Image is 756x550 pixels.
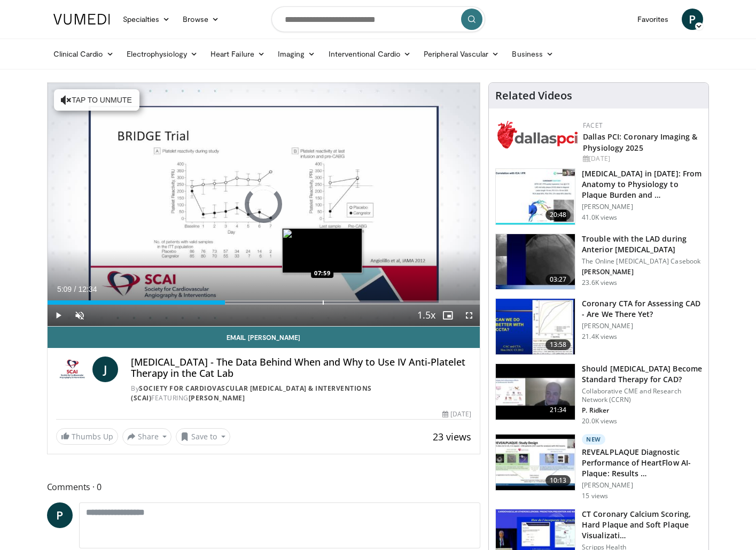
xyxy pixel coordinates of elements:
span: 03:27 [545,274,571,285]
a: Favorites [631,9,675,30]
h3: REVEALPLAQUE Diagnostic Performance of HeartFlow AI-Plaque: Results … [582,447,702,479]
img: ABqa63mjaT9QMpl35hMDoxOmtxO3TYNt_2.150x105_q85_crop-smart_upscale.jpg [496,234,575,290]
img: VuMedi Logo [53,14,110,25]
img: f2c68859-0141-4a8b-a821-33e5a922fb60.150x105_q85_crop-smart_upscale.jpg [496,435,575,490]
span: / [74,285,76,293]
a: J [92,357,118,382]
p: [PERSON_NAME] [582,481,702,490]
a: 21:34 Should [MEDICAL_DATA] Become Standard Therapy for CAD? Collaborative CME and Research Netwo... [495,363,702,425]
p: 41.0K views [582,213,617,222]
span: 21:34 [545,405,571,415]
a: [PERSON_NAME] [189,393,245,402]
p: [PERSON_NAME] [582,322,702,330]
h3: [MEDICAL_DATA] in [DATE]: From Anatomy to Physiology to Plaque Burden and … [582,168,702,200]
a: Heart Failure [204,43,271,65]
p: 23.6K views [582,278,617,287]
button: Tap to unmute [54,89,139,111]
a: Specialties [116,9,177,30]
a: 10:13 New REVEALPLAQUE Diagnostic Performance of HeartFlow AI-Plaque: Results … [PERSON_NAME] 15 ... [495,434,702,500]
p: 21.4K views [582,332,617,341]
button: Play [48,305,69,326]
a: P [682,9,703,30]
div: [DATE] [583,154,700,164]
div: By FEATURING [131,384,471,403]
button: Save to [176,428,230,445]
button: Share [122,428,172,445]
a: Society for Cardiovascular [MEDICAL_DATA] & Interventions (SCAI) [131,384,372,402]
p: 15 views [582,492,608,500]
button: Fullscreen [458,305,480,326]
a: Email [PERSON_NAME] [48,327,480,348]
a: Peripheral Vascular [417,43,505,65]
a: P [47,502,73,528]
div: [DATE] [442,409,471,419]
a: 03:27 Trouble with the LAD during Anterior [MEDICAL_DATA] The Online [MEDICAL_DATA] Casebook [PER... [495,234,702,290]
img: eb63832d-2f75-457d-8c1a-bbdc90eb409c.150x105_q85_crop-smart_upscale.jpg [496,364,575,420]
p: [PERSON_NAME] [582,268,702,276]
p: New [582,434,605,445]
h3: Should [MEDICAL_DATA] Become Standard Therapy for CAD? [582,363,702,385]
input: Search topics, interventions [271,6,485,32]
div: Progress Bar [48,300,480,305]
span: 12:34 [78,285,97,293]
img: 34b2b9a4-89e5-4b8c-b553-8a638b61a706.150x105_q85_crop-smart_upscale.jpg [496,299,575,354]
h3: Coronary CTA for Assessing CAD - Are We There Yet? [582,298,702,320]
video-js: Video Player [48,83,480,327]
a: Business [505,43,560,65]
p: The Online [MEDICAL_DATA] Casebook [582,257,702,266]
h4: Related Videos [495,89,572,102]
img: 939357b5-304e-4393-95de-08c51a3c5e2a.png.150x105_q85_autocrop_double_scale_upscale_version-0.2.png [497,121,578,149]
button: Playback Rate [416,305,437,326]
span: 23 views [433,430,471,443]
img: image.jpeg [282,228,362,273]
a: 20:48 [MEDICAL_DATA] in [DATE]: From Anatomy to Physiology to Plaque Burden and … [PERSON_NAME] 4... [495,168,702,225]
h3: CT Coronary Calcium Scoring, Hard Plaque and Soft Plaque Visualizati… [582,509,702,541]
a: Clinical Cardio [47,43,120,65]
span: 20:48 [545,210,571,220]
a: Thumbs Up [56,428,118,445]
p: [PERSON_NAME] [582,203,702,211]
p: Collaborative CME and Research Network (CCRN) [582,387,702,404]
h4: [MEDICAL_DATA] - The Data Behind When and Why to Use IV Anti-Platelet Therapy in the Cat Lab [131,357,471,379]
img: Society for Cardiovascular Angiography & Interventions (SCAI) [56,357,89,382]
a: Electrophysiology [120,43,204,65]
a: Imaging [271,43,322,65]
a: FACET [583,121,603,130]
p: P. Ridker [582,406,702,415]
button: Unmute [69,305,90,326]
span: 13:58 [545,339,571,350]
img: 823da73b-7a00-425d-bb7f-45c8b03b10c3.150x105_q85_crop-smart_upscale.jpg [496,169,575,224]
span: 10:13 [545,475,571,486]
h3: Trouble with the LAD during Anterior [MEDICAL_DATA] [582,234,702,255]
p: 20.0K views [582,417,617,425]
span: Comments 0 [47,480,481,494]
button: Enable picture-in-picture mode [437,305,458,326]
span: 5:09 [57,285,72,293]
a: Dallas PCI: Coronary Imaging & Physiology 2025 [583,131,697,153]
a: 13:58 Coronary CTA for Assessing CAD - Are We There Yet? [PERSON_NAME] 21.4K views [495,298,702,355]
a: Interventional Cardio [322,43,418,65]
a: Browse [176,9,225,30]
